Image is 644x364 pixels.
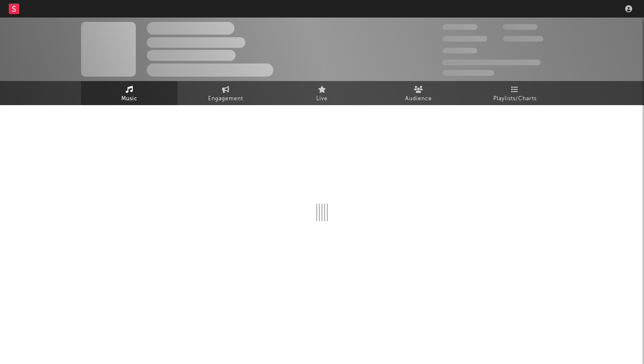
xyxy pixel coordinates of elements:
[503,36,543,42] span: 1,000,000
[177,81,274,105] a: Engagement
[405,94,432,104] span: Audience
[208,94,243,104] span: Engagement
[442,60,541,65] span: 50,000,000 Monthly Listeners
[467,81,563,105] a: Playlists/Charts
[370,81,467,105] a: Audience
[121,94,138,104] span: Music
[442,36,487,42] span: 50,000,000
[442,24,478,30] span: 300,000
[81,81,177,105] a: Music
[274,81,370,105] a: Live
[442,48,477,53] span: 100,000
[442,70,494,76] span: Jump Score: 85.0
[493,94,537,104] span: Playlists/Charts
[503,24,538,30] span: 100,000
[316,94,328,104] span: Live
